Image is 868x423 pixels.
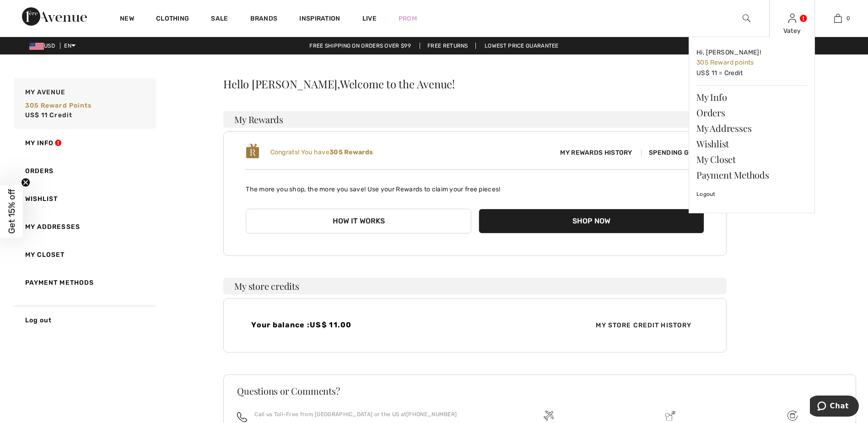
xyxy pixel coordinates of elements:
[12,269,156,297] a: Payment Methods
[420,43,476,49] a: Free Returns
[21,178,30,187] button: Close teaser
[787,411,798,421] img: Free shipping on orders over $99
[834,13,842,24] img: My Bag
[12,213,156,241] a: My Addresses
[399,14,417,23] a: Prom
[788,14,796,22] a: Sign In
[246,143,259,159] img: loyalty_logo_r.svg
[788,13,796,24] img: My Info
[743,13,750,24] img: search the website
[22,7,87,26] img: 1ère Avenue
[251,320,469,329] h4: Your balance :
[406,411,457,418] a: [PHONE_NUMBER]
[310,320,352,329] span: US$ 11.00
[12,306,156,334] a: Log out
[696,59,754,66] span: 305 Reward points
[156,15,189,24] a: Clothing
[696,136,807,152] a: Wishlist
[696,183,807,206] a: Logout
[237,412,247,422] img: call
[544,411,554,421] img: Free shipping on orders over $99
[846,14,850,22] span: 0
[810,396,859,418] iframe: Opens a widget where you can chat to one of our agents
[12,241,156,269] a: My Closet
[696,44,807,81] a: Hi, [PERSON_NAME]! 305 Reward pointsUS$ 11 = Credit
[254,410,457,418] p: Call us Toll-Free from [GEOGRAPHIC_DATA] or the US at
[302,43,418,49] a: Free shipping on orders over $99
[340,78,455,89] span: Welcome to the Avenue!
[696,167,807,183] a: Payment Methods
[25,102,92,109] span: 305 Reward points
[211,15,228,24] a: Sale
[25,87,66,97] span: My Avenue
[270,148,373,156] span: Congrats! You have
[12,157,156,185] a: Orders
[665,411,675,421] img: Delivery is a breeze since we pay the duties!
[120,15,134,24] a: New
[246,177,704,194] p: The more you shop, the more you save! Use your Rewards to claim your free pieces!
[250,15,278,24] a: Brands
[696,49,761,56] span: Hi, [PERSON_NAME]!
[770,26,814,36] div: Vatey
[299,15,340,24] span: Inspiration
[29,43,59,49] span: USD
[64,43,75,49] span: EN
[12,185,156,213] a: Wishlist
[553,148,639,157] span: My Rewards History
[12,129,156,157] a: My Info
[696,105,807,120] a: Orders
[588,320,699,330] span: My Store Credit History
[246,209,471,233] button: How it works
[25,111,73,119] span: US$ 11 Credit
[696,89,807,105] a: My Info
[815,13,860,24] a: 0
[362,14,377,23] a: Live
[479,209,704,233] button: Shop Now
[223,278,727,294] h3: My store credits
[696,120,807,136] a: My Addresses
[223,111,727,128] h3: My Rewards
[29,43,44,50] img: US Dollar
[641,149,704,157] span: Spending Guide
[329,148,373,156] b: 305 Rewards
[237,386,842,396] h3: Questions or Comments?
[477,43,566,49] a: Lowest Price Guarantee
[223,78,727,89] div: Hello [PERSON_NAME],
[696,152,807,167] a: My Closet
[6,189,17,234] span: Get 15% off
